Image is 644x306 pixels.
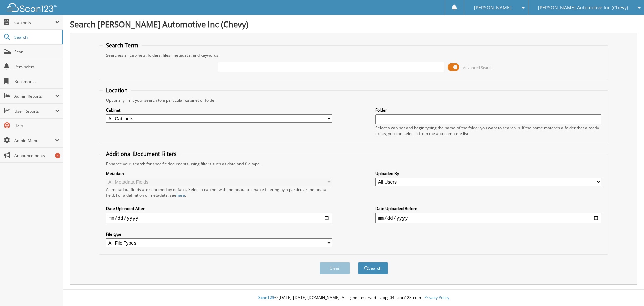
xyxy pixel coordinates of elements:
[424,295,449,300] a: Privacy Policy
[103,97,605,103] div: Optionally limit your search to a particular cabinet or folder
[375,125,601,136] div: Select a cabinet and begin typing the name of the folder you want to search in. If the name match...
[538,6,628,10] span: [PERSON_NAME] Automotive Inc (Chevy)
[14,19,55,25] span: Cabinets
[258,295,274,300] span: Scan123
[14,138,55,143] span: Admin Menu
[106,213,332,223] input: start
[106,107,332,113] label: Cabinet
[375,171,601,176] label: Uploaded By
[320,262,350,274] button: Clear
[474,6,512,10] span: [PERSON_NAME]
[63,290,644,306] div: © [DATE]-[DATE] [DOMAIN_NAME]. All rights reserved | appg04-scan123-com |
[14,34,59,40] span: Search
[14,49,60,55] span: Scan
[14,152,60,158] span: Announcements
[103,161,605,167] div: Enhance your search for specific documents using filters such as date and file type.
[14,108,55,114] span: User Reports
[14,93,55,99] span: Admin Reports
[375,206,601,211] label: Date Uploaded Before
[55,153,60,158] div: 4
[103,42,142,49] legend: Search Term
[375,107,601,113] label: Folder
[103,52,605,58] div: Searches all cabinets, folders, files, metadata, and keywords
[7,3,57,12] img: scan123-logo-white.svg
[103,150,180,158] legend: Additional Document Filters
[70,18,637,30] h1: Search [PERSON_NAME] Automotive Inc (Chevy)
[463,65,493,70] span: Advanced Search
[14,79,60,84] span: Bookmarks
[103,87,131,94] legend: Location
[106,231,332,237] label: File type
[358,262,388,274] button: Search
[176,192,185,198] a: here
[106,187,332,198] div: All metadata fields are searched by default. Select a cabinet with metadata to enable filtering b...
[14,123,60,129] span: Help
[14,64,60,70] span: Reminders
[375,213,601,223] input: end
[106,171,332,176] label: Metadata
[106,206,332,211] label: Date Uploaded After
